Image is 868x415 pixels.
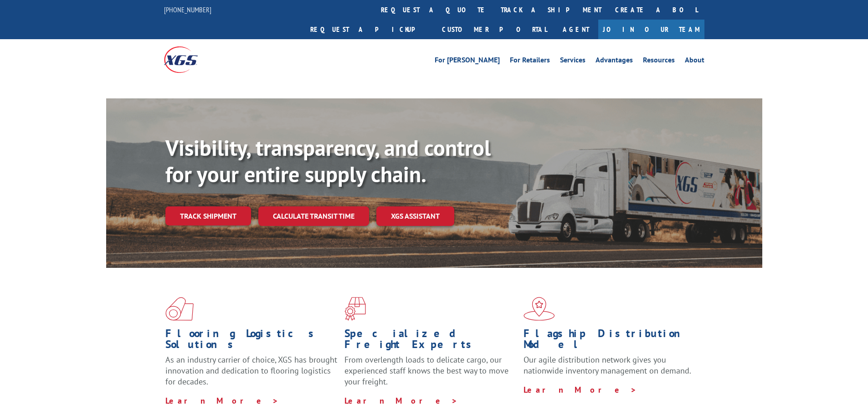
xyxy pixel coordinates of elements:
[560,56,586,67] a: Services
[554,20,598,39] a: Agent
[598,20,704,39] a: Join Our Team
[510,56,550,67] a: For Retailers
[524,384,637,395] a: Learn More >
[524,297,555,321] img: xgs-icon-flagship-distribution-model-red
[344,395,458,406] a: Learn More >
[165,206,251,225] a: Track shipment
[344,328,517,354] h1: Specialized Freight Experts
[376,206,454,226] a: XGS ASSISTANT
[164,5,211,14] a: [PHONE_NUMBER]
[596,56,633,67] a: Advantages
[258,206,369,226] a: Calculate transit time
[165,354,337,387] span: As an industry carrier of choice, XGS has brought innovation and dedication to flooring logistics...
[685,56,704,67] a: About
[435,56,500,67] a: For [PERSON_NAME]
[303,20,435,39] a: Request a pickup
[524,328,696,354] h1: Flagship Distribution Model
[165,297,194,321] img: xgs-icon-total-supply-chain-intelligence-red
[344,297,366,321] img: xgs-icon-focused-on-flooring-red
[435,20,554,39] a: Customer Portal
[165,328,338,354] h1: Flooring Logistics Solutions
[344,354,517,395] p: From overlength loads to delicate cargo, our experienced staff knows the best way to move your fr...
[643,56,675,67] a: Resources
[524,354,691,376] span: Our agile distribution network gives you nationwide inventory management on demand.
[165,133,491,188] b: Visibility, transparency, and control for your entire supply chain.
[165,395,279,406] a: Learn More >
